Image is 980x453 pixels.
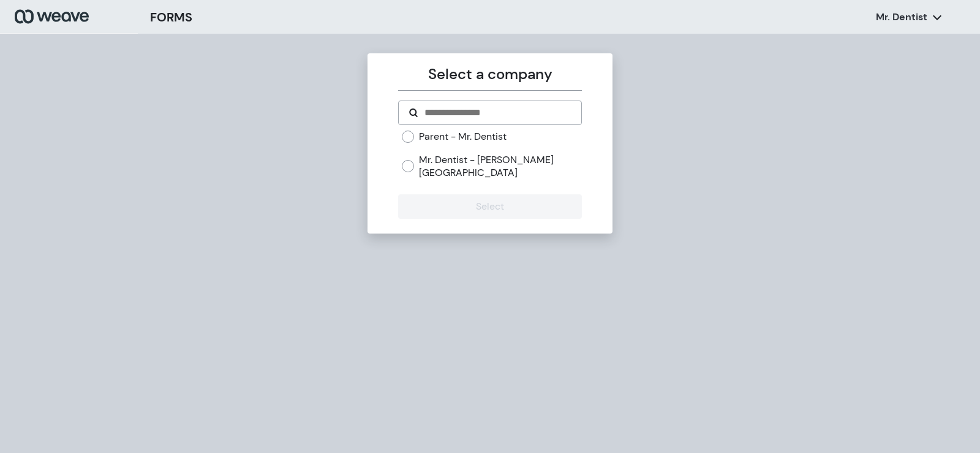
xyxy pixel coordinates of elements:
[423,105,571,120] input: Search
[150,8,192,26] h3: FORMS
[398,63,581,85] p: Select a company
[419,130,507,143] label: Parent - Mr. Dentist
[419,153,581,180] label: Mr. Dentist - [PERSON_NAME][GEOGRAPHIC_DATA]
[876,10,927,24] p: Mr. Dentist
[398,194,581,219] button: Select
